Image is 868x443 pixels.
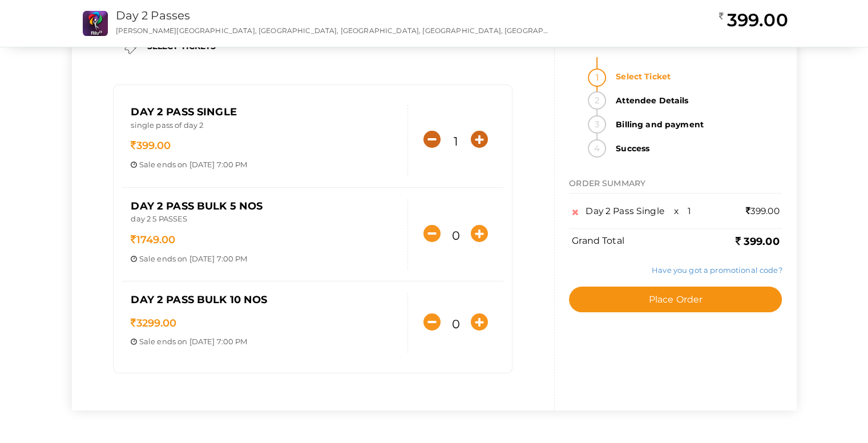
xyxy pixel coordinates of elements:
[139,160,156,169] span: Sale
[609,139,782,158] strong: Success
[131,159,399,170] p: ends on [DATE] 7:00 PM
[572,235,624,248] label: Grand Total
[569,178,645,188] span: ORDER SUMMARY
[131,293,267,306] span: Day 2 Pass Bulk 10 Nos
[139,254,156,263] span: Sale
[139,337,156,346] span: Sale
[116,9,191,22] a: Day 2 Passes
[609,67,782,86] strong: Select Ticket
[735,235,779,248] b: 399.00
[586,206,664,216] span: Day 2 Pass Single
[746,206,780,216] span: 399.00
[131,253,399,264] p: ends on [DATE] 7:00 PM
[718,9,788,31] h2: 399.00
[116,26,550,35] p: [PERSON_NAME][GEOGRAPHIC_DATA], [GEOGRAPHIC_DATA], [GEOGRAPHIC_DATA], [GEOGRAPHIC_DATA], [GEOGRAP...
[131,214,399,227] p: day 2 5 PASSES
[648,294,703,305] span: Place Order
[652,265,782,275] a: Have you got a promotional code?
[131,120,399,134] p: single pass of day 2
[131,336,399,347] p: ends on [DATE] 7:00 PM
[131,106,236,118] span: Day 2 Pass Single
[131,139,171,152] span: 399.00
[131,317,176,329] span: 3299.00
[131,233,175,246] span: 1749.00
[569,287,782,312] button: Place Order
[609,115,782,134] strong: Billing and payment
[83,11,108,36] img: ROG1HZJP_small.png
[131,200,263,212] span: Day 2 Pass Bulk 5 Nos
[609,91,782,110] strong: Attendee Details
[674,206,692,216] span: x 1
